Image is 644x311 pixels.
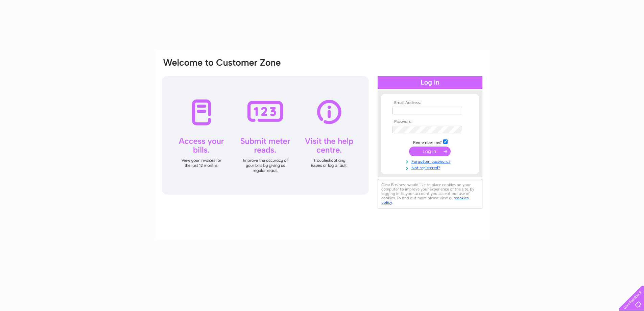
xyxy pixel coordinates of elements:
[378,179,482,208] div: Clear Business would like to place cookies on your computer to improve your experience of the sit...
[409,147,451,156] input: Submit
[391,101,469,105] th: Email Address:
[392,158,469,164] a: Forgotten password?
[392,164,469,171] a: Not registered?
[391,119,469,124] th: Password:
[381,196,469,205] a: cookies policy
[391,138,469,145] td: Remember me?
